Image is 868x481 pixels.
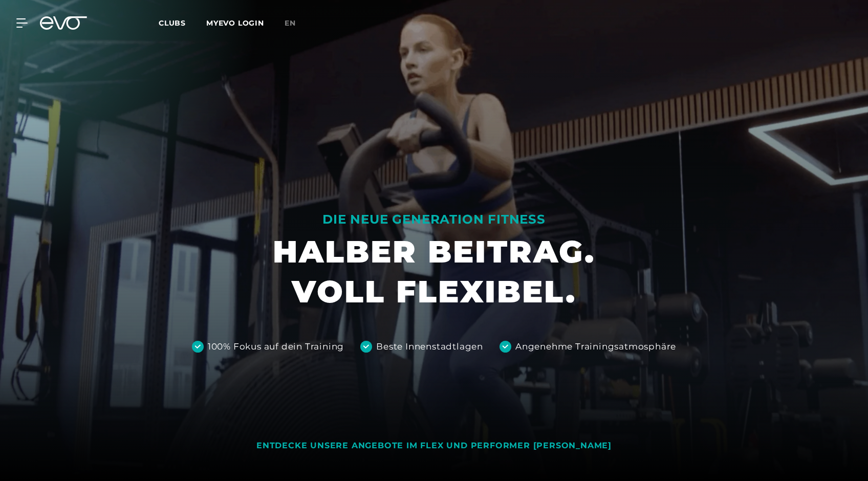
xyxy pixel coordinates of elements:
[285,18,296,28] span: en
[159,18,186,28] span: Clubs
[208,340,344,354] div: 100% Fokus auf dein Training
[515,340,676,354] div: Angenehme Trainingsatmosphäre
[206,18,264,28] a: MYEVO LOGIN
[285,17,308,29] a: en
[159,18,206,28] a: Clubs
[273,211,595,228] div: DIE NEUE GENERATION FITNESS
[273,232,595,312] h1: HALBER BEITRAG. VOLL FLEXIBEL.
[256,441,612,451] div: ENTDECKE UNSERE ANGEBOTE IM FLEX UND PERFORMER [PERSON_NAME]
[376,340,483,354] div: Beste Innenstadtlagen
